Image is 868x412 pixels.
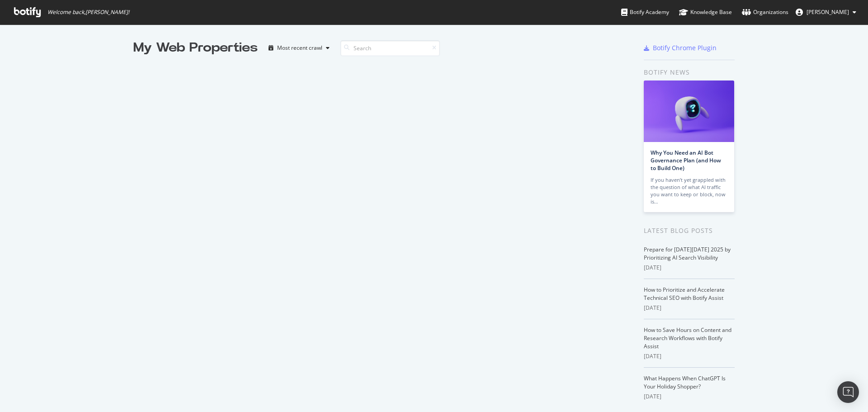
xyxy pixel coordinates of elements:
[651,176,727,205] div: If you haven’t yet grappled with the question of what AI traffic you want to keep or block, now is…
[644,246,731,261] a: Prepare for [DATE][DATE] 2025 by Prioritizing AI Search Visibility
[807,8,849,16] span: Gabriele Frau
[644,81,734,142] img: Why You Need an AI Bot Governance Plan (and How to Build One)
[742,8,788,17] div: Organizations
[644,326,731,350] a: How to Save Hours on Content and Research Workflows with Botify Assist
[644,374,726,390] a: What Happens When ChatGPT Is Your Holiday Shopper?
[651,149,721,172] a: Why You Need an AI Bot Governance Plan (and How to Build One)
[277,45,322,51] div: Most recent crawl
[644,226,735,236] div: Latest Blog Posts
[621,8,669,17] div: Botify Academy
[788,5,863,19] button: [PERSON_NAME]
[644,264,735,272] div: [DATE]
[644,286,725,302] a: How to Prioritize and Accelerate Technical SEO with Botify Assist
[47,9,129,16] span: Welcome back, [PERSON_NAME] !
[644,352,735,360] div: [DATE]
[644,304,735,312] div: [DATE]
[837,381,859,403] div: Open Intercom Messenger
[644,43,717,52] a: Botify Chrome Plugin
[340,40,440,56] input: Search
[679,8,732,17] div: Knowledge Base
[133,39,258,57] div: My Web Properties
[644,67,735,77] div: Botify news
[265,41,333,55] button: Most recent crawl
[653,43,717,52] div: Botify Chrome Plugin
[644,393,735,401] div: [DATE]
